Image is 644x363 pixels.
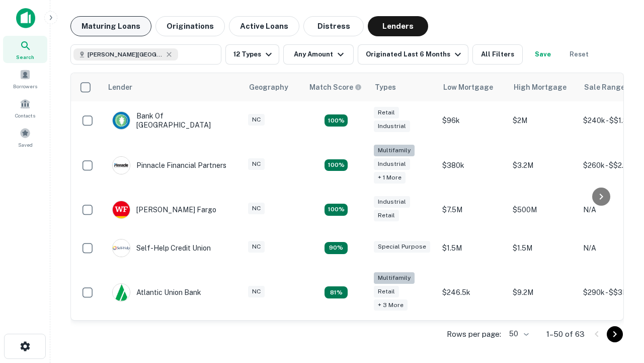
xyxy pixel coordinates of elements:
[16,8,35,28] img: capitalize-icon.png
[3,65,47,92] a: Borrowers
[508,267,578,318] td: $9.2M
[325,286,348,298] div: Matching Properties: 10, hasApolloMatch: undefined
[309,82,360,93] h6: Match Score
[113,284,130,301] img: picture
[437,140,508,191] td: $380k
[366,48,464,60] div: Originated Last 6 Months
[358,44,468,65] button: Originated Last 6 Months
[437,101,508,140] td: $96k
[248,241,265,253] div: NC
[325,204,348,216] div: Matching Properties: 14, hasApolloMatch: undefined
[375,81,396,93] div: Types
[248,158,265,170] div: NC
[514,81,567,93] div: High Mortgage
[3,36,47,63] a: Search
[309,82,362,93] div: Capitalize uses an advanced AI algorithm to match your search with the best lender. The match sco...
[88,50,163,59] span: [PERSON_NAME][GEOGRAPHIC_DATA], [GEOGRAPHIC_DATA]
[374,210,399,221] div: Retail
[437,229,508,267] td: $1.5M
[113,201,130,218] img: picture
[594,282,644,331] iframe: Chat Widget
[248,286,265,297] div: NC
[437,267,508,318] td: $246.5k
[374,241,430,253] div: Special Purpose
[368,16,428,36] button: Lenders
[508,101,578,140] td: $2M
[102,73,243,101] th: Lender
[374,120,410,132] div: Industrial
[15,111,35,119] span: Contacts
[584,81,625,93] div: Sale Range
[3,124,47,151] a: Saved
[112,156,226,174] div: Pinnacle Financial Partners
[112,239,211,257] div: Self-help Credit Union
[508,191,578,229] td: $500M
[248,114,265,126] div: NC
[374,107,399,118] div: Retail
[113,112,130,129] img: picture
[374,299,408,311] div: + 3 more
[303,16,364,36] button: Distress
[443,81,493,93] div: Low Mortgage
[113,239,130,257] img: picture
[508,140,578,191] td: $3.2M
[527,44,559,65] button: Save your search to get updates of matches that match your search criteria.
[18,141,33,149] span: Saved
[374,286,399,297] div: Retail
[16,53,34,61] span: Search
[112,283,201,301] div: Atlantic Union Bank
[374,272,415,284] div: Multifamily
[113,157,130,174] img: picture
[248,203,265,214] div: NC
[369,73,437,101] th: Types
[70,16,151,36] button: Maturing Loans
[546,328,585,340] p: 1–50 of 63
[508,229,578,267] td: $1.5M
[249,81,288,93] div: Geography
[155,16,225,36] button: Originations
[374,172,406,184] div: + 1 more
[112,201,216,219] div: [PERSON_NAME] Fargo
[229,16,299,36] button: Active Loans
[243,73,303,101] th: Geography
[437,191,508,229] td: $7.5M
[13,82,37,90] span: Borrowers
[472,44,523,65] button: All Filters
[607,326,623,342] button: Go to next page
[3,94,47,122] a: Contacts
[108,81,132,93] div: Lender
[303,73,369,101] th: Capitalize uses an advanced AI algorithm to match your search with the best lender. The match sco...
[374,145,415,156] div: Multifamily
[447,328,501,340] p: Rows per page:
[325,159,348,171] div: Matching Properties: 22, hasApolloMatch: undefined
[325,114,348,127] div: Matching Properties: 15, hasApolloMatch: undefined
[112,111,233,130] div: Bank Of [GEOGRAPHIC_DATA]
[437,73,508,101] th: Low Mortgage
[374,158,410,170] div: Industrial
[225,44,279,65] button: 12 Types
[374,196,410,208] div: Industrial
[325,242,348,254] div: Matching Properties: 11, hasApolloMatch: undefined
[505,327,530,341] div: 50
[563,44,595,65] button: Reset
[508,73,578,101] th: High Mortgage
[283,44,354,65] button: Any Amount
